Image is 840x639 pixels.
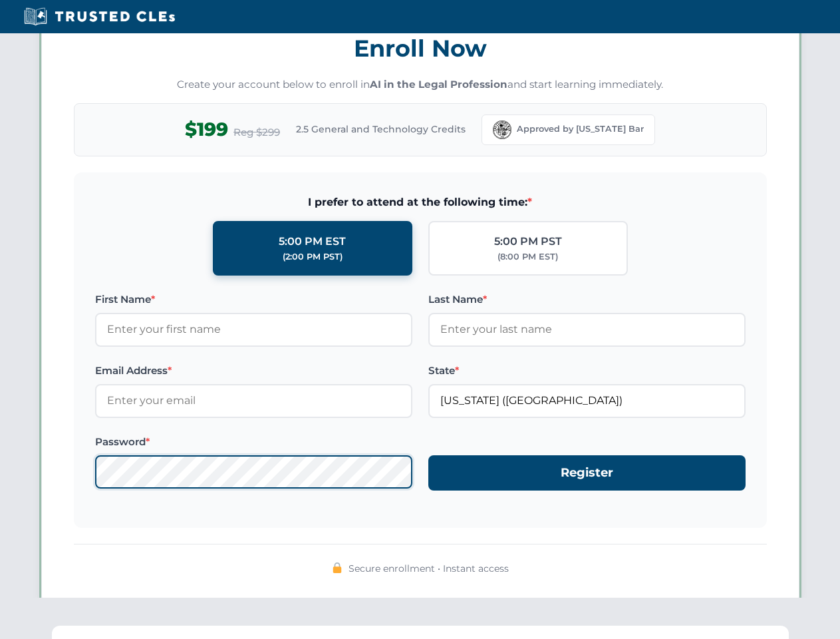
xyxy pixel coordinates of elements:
[74,77,767,93] p: Create your account below to enroll in and start learning immediately.
[493,120,511,139] img: Florida Bar
[428,455,746,491] button: Register
[428,384,746,417] input: Florida (FL)
[349,561,509,576] span: Secure enrollment • Instant access
[370,78,507,91] strong: AI in the Legal Profession
[494,233,562,250] div: 5:00 PM PST
[497,250,558,264] div: (8:00 PM EST)
[428,292,746,308] label: Last Name
[428,313,746,346] input: Enter your last name
[428,363,746,379] label: State
[95,434,412,450] label: Password
[283,250,343,264] div: (2:00 PM PST)
[95,313,412,346] input: Enter your first name
[95,292,412,308] label: First Name
[20,7,179,27] img: Trusted CLEs
[332,562,343,573] img: 🔒
[233,124,280,140] span: Reg $299
[95,363,412,379] label: Email Address
[517,122,644,136] span: Approved by [US_STATE] Bar
[95,384,412,417] input: Enter your email
[279,233,346,250] div: 5:00 PM EST
[95,194,746,211] span: I prefer to attend at the following time:
[296,122,466,136] span: 2.5 General and Technology Credits
[185,114,228,144] span: $199
[74,27,767,69] h3: Enroll Now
